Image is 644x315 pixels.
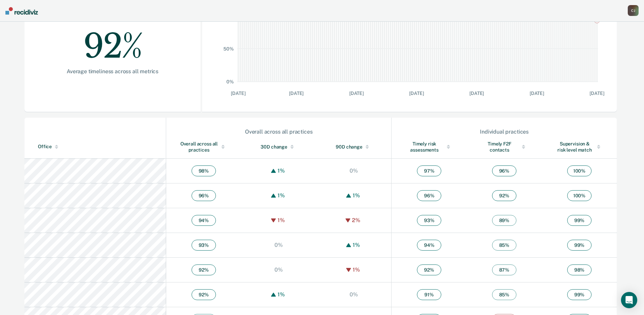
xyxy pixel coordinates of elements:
[38,144,163,150] div: Office
[5,7,38,15] img: Recidiviz
[492,190,516,201] span: 92 %
[567,264,592,275] span: 98 %
[542,135,617,159] th: Toggle SortBy
[567,165,592,176] span: 100 %
[231,91,246,96] text: [DATE]
[273,242,285,248] div: 0%
[492,165,516,176] span: 96 %
[590,91,604,96] text: [DATE]
[492,289,516,300] span: 85 %
[46,68,179,75] div: Average timeliness across all metrics
[348,291,360,298] div: 0%
[417,190,441,201] span: 96 %
[350,217,362,223] div: 2%
[316,135,392,159] th: Toggle SortBy
[351,192,362,199] div: 1%
[241,135,316,159] th: Toggle SortBy
[480,141,528,153] div: Timely F2F contacts
[192,289,216,300] span: 92 %
[276,217,287,223] div: 1%
[530,91,544,96] text: [DATE]
[555,141,603,153] div: Supervision & risk level match
[24,135,166,159] th: Toggle SortBy
[492,264,516,275] span: 87 %
[289,91,304,96] text: [DATE]
[351,267,362,273] div: 1%
[567,289,592,300] span: 99 %
[166,129,391,135] div: Overall across all practices
[405,141,453,153] div: Timely risk assessments
[192,215,216,226] span: 94 %
[273,267,285,273] div: 0%
[467,135,542,159] th: Toggle SortBy
[166,135,241,159] th: Toggle SortBy
[409,91,424,96] text: [DATE]
[276,291,287,298] div: 1%
[469,91,484,96] text: [DATE]
[417,289,441,300] span: 91 %
[492,215,516,226] span: 89 %
[567,190,592,201] span: 100 %
[276,192,287,199] div: 1%
[417,264,441,275] span: 92 %
[392,135,467,159] th: Toggle SortBy
[417,165,441,176] span: 97 %
[192,264,216,275] span: 92 %
[621,292,637,308] div: Open Intercom Messenger
[192,240,216,251] span: 93 %
[567,215,592,226] span: 99 %
[567,240,592,251] span: 99 %
[255,144,303,150] div: 30D change
[46,14,179,68] div: 92%
[349,91,364,96] text: [DATE]
[276,168,287,174] div: 1%
[330,144,378,150] div: 90D change
[180,141,228,153] div: Overall across all practices
[492,240,516,251] span: 85 %
[628,5,639,16] div: C J
[392,129,617,135] div: Individual practices
[351,242,362,248] div: 1%
[192,190,216,201] span: 96 %
[348,168,360,174] div: 0%
[192,165,216,176] span: 98 %
[417,240,441,251] span: 94 %
[417,215,441,226] span: 93 %
[628,5,639,16] button: CJ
